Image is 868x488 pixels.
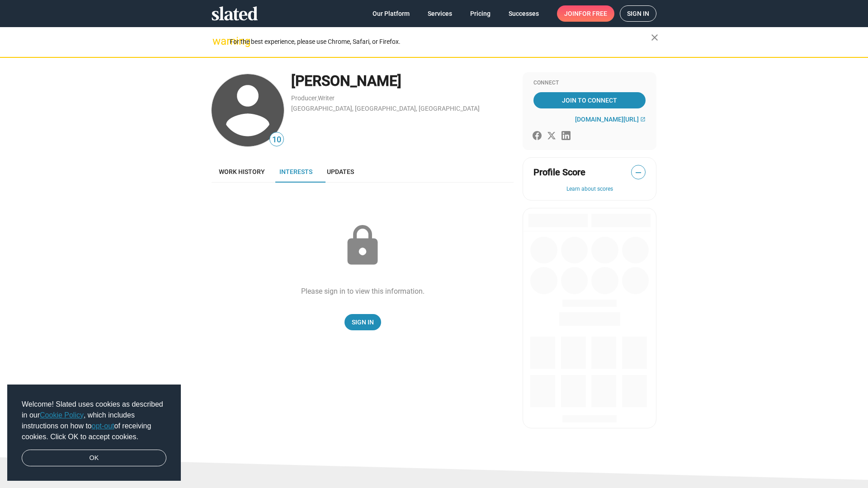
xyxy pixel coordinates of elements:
[291,105,480,112] a: [GEOGRAPHIC_DATA], [GEOGRAPHIC_DATA], [GEOGRAPHIC_DATA]
[291,94,317,102] a: Producer
[564,5,607,22] span: Join
[533,80,646,87] div: Connect
[320,161,361,183] a: Updates
[640,117,646,122] mat-icon: open_in_new
[428,5,452,22] span: Services
[632,167,645,178] span: —
[575,116,639,123] span: [DOMAIN_NAME][URL]
[649,32,660,43] mat-icon: close
[557,5,614,22] a: Joinfor free
[579,5,607,22] span: for free
[22,399,166,442] span: Welcome! Slated uses cookies as described in our , which includes instructions on how to of recei...
[463,5,498,22] a: Pricing
[501,5,546,22] a: Successes
[22,450,166,467] a: dismiss cookie message
[352,314,374,330] span: Sign In
[291,71,514,91] div: [PERSON_NAME]
[533,186,646,193] button: Learn about scores
[373,5,410,22] span: Our Platform
[627,6,649,21] span: Sign in
[270,134,283,146] span: 10
[327,168,354,175] span: Updates
[279,168,312,175] span: Interests
[212,36,223,47] mat-icon: warning
[420,5,459,22] a: Services
[301,286,425,296] div: Please sign in to view this information.
[230,36,651,48] div: For the best experience, please use Chrome, Safari, or Firefox.
[470,5,491,22] span: Pricing
[40,411,84,419] a: Cookie Policy
[317,96,318,101] span: ,
[219,168,265,175] span: Work history
[620,5,656,22] a: Sign in
[535,92,644,108] span: Join To Connect
[509,5,539,22] span: Successes
[365,5,417,22] a: Our Platform
[7,385,181,481] div: cookieconsent
[575,116,646,123] a: [DOMAIN_NAME][URL]
[212,161,272,183] a: Work history
[340,223,385,268] mat-icon: lock
[533,166,585,178] span: Profile Score
[344,314,381,330] a: Sign In
[92,422,114,430] a: opt-out
[533,92,646,108] a: Join To Connect
[318,94,335,102] a: Writer
[272,161,320,183] a: Interests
